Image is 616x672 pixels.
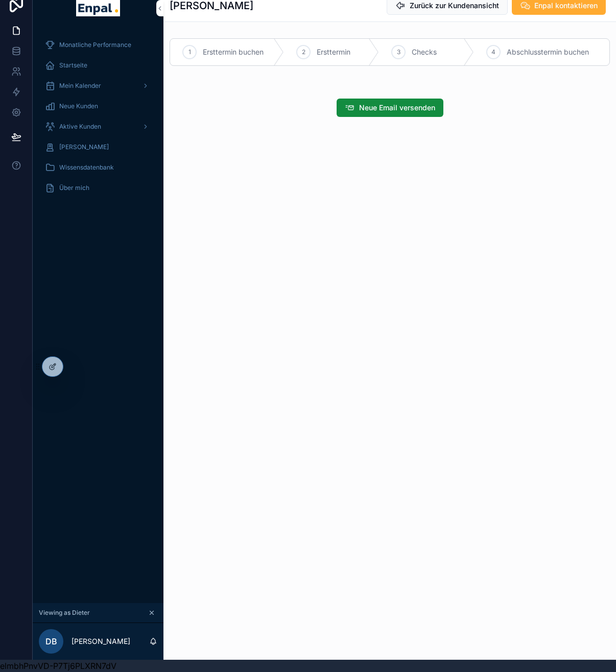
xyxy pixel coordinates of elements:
[302,48,305,56] span: 2
[39,36,157,54] a: Monatliche Performance
[39,97,157,115] a: Neue Kunden
[39,138,157,156] a: [PERSON_NAME]
[59,102,98,110] span: Neue Kunden
[507,47,589,57] span: Abschlusstermin buchen
[59,143,109,151] span: [PERSON_NAME]
[39,77,157,95] a: Mein Kalender
[337,99,443,117] button: Neue Email versenden
[59,123,101,131] span: Aktive Kunden
[39,158,157,177] a: Wissensdatenbank
[45,635,57,647] span: DB
[59,184,89,192] span: Über mich
[203,47,264,57] span: Ersttermin buchen
[59,82,101,90] span: Mein Kalender
[410,1,499,11] span: Zurück zur Kundenansicht
[39,609,90,617] span: Viewing as Dieter
[72,636,130,646] p: [PERSON_NAME]
[491,48,495,56] span: 4
[59,163,114,172] span: Wissensdatenbank
[39,117,157,136] a: Aktive Kunden
[397,48,400,56] span: 3
[317,47,350,57] span: Ersttermin
[59,41,131,49] span: Monatliche Performance
[359,103,435,113] span: Neue Email versenden
[534,1,598,11] span: Enpal kontaktieren
[59,61,87,69] span: Startseite
[39,179,157,197] a: Über mich
[39,56,157,75] a: Startseite
[188,48,191,56] span: 1
[412,47,437,57] span: Checks
[33,29,163,210] div: scrollable content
